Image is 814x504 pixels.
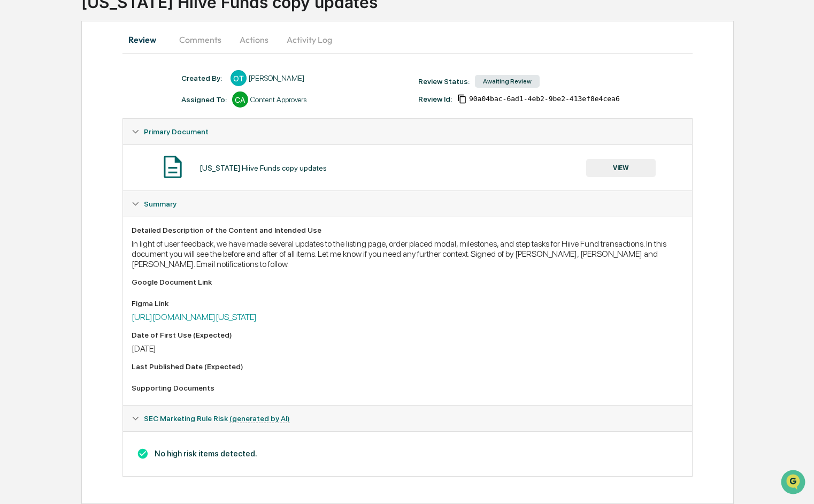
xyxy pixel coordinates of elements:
div: CA [232,91,248,108]
div: We're available if you need us! [36,93,135,101]
span: 90a04bac-6ad1-4eb2-9be2-413ef8e4cea6 [469,95,620,103]
button: Actions [230,27,278,52]
span: Copy Id [457,94,467,104]
div: Summary [123,191,692,217]
div: [US_STATE] Hiive Funds copy updates [199,164,327,172]
div: OT [231,70,247,86]
button: Start new chat [182,85,195,98]
div: In light of user feedback, we have made several updates to the listing page, order placed modal, ... [132,239,683,269]
div: Last Published Date (Expected) [132,362,683,371]
img: Document Icon [159,154,186,180]
a: 🖐️Preclearance [6,131,73,150]
span: Preclearance [21,135,69,146]
div: Figma Link [132,299,683,308]
div: Summary [123,217,692,405]
div: Awaiting Review [475,75,540,88]
div: Primary Document [123,144,692,190]
button: Review [122,27,171,52]
div: [DATE] [132,343,683,354]
div: 🗄️ [78,136,86,144]
div: SEC Marketing Rule Risk (generated by AI) [123,431,692,476]
div: Primary Document [123,119,692,144]
img: 1746055101610-c473b297-6a78-478c-a979-82029cc54cd1 [11,82,30,101]
div: 🖐️ [11,136,19,144]
button: VIEW [586,159,656,177]
div: Date of First Use (Expected) [132,331,683,339]
a: [URL][DOMAIN_NAME][US_STATE] [132,312,257,322]
span: Attestations [88,135,133,146]
div: Start new chat [36,82,175,93]
span: Data Lookup [21,155,67,166]
a: 🔎Data Lookup [6,151,72,170]
span: Summary [144,200,176,208]
div: Review Status: [418,77,470,86]
div: Assigned To: [181,95,227,104]
span: Primary Document [144,127,209,136]
span: Pylon [106,181,129,189]
div: Detailed Description of the Content and Intended Use [132,226,683,234]
div: secondary tabs example [122,27,692,52]
div: [PERSON_NAME] [249,74,304,82]
div: SEC Marketing Rule Risk (generated by AI) [123,406,692,431]
div: Supporting Documents [132,384,683,392]
iframe: Open customer support [780,469,809,498]
div: Content Approvers [250,95,306,104]
span: SEC Marketing Rule Risk [144,414,290,423]
button: Comments [171,27,230,52]
h3: No high risk items detected. [132,448,683,460]
u: (generated by AI) [229,414,290,423]
div: Review Id: [418,95,452,103]
div: Google Document Link [132,278,683,286]
div: Created By: ‎ ‎ [181,74,225,82]
button: Activity Log [278,27,341,52]
p: How can we help? [11,22,195,40]
a: Powered byPylon [75,181,129,189]
a: 🗄️Attestations [73,131,137,150]
div: 🔎 [11,156,19,165]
